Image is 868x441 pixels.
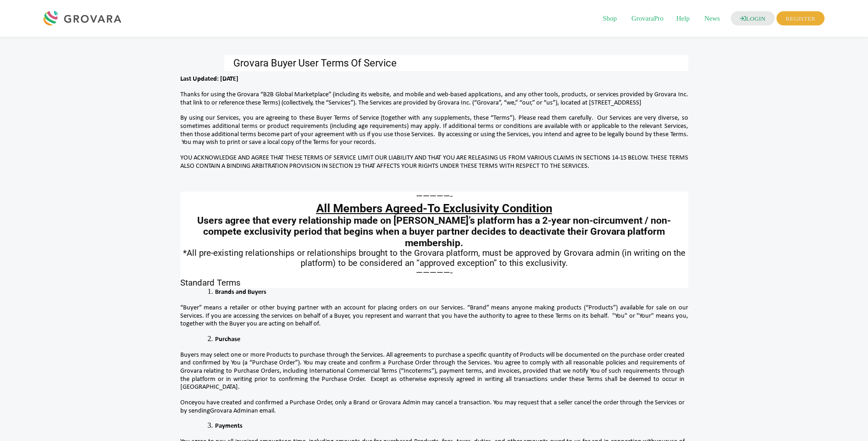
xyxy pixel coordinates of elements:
span: REGISTER [776,11,825,26]
a: Help [670,15,696,22]
span: Thanks for using the Grovara “B2B Global Marketplace” (including its website, and mobile and web-... [180,91,688,106]
span: Standard Terms [180,278,241,288]
span: Once [180,399,194,406]
span: Shop [596,11,623,27]
span: ou have created and confirmed a Purchase Order, only a Brand or Grovara Admin may cancel a transa... [180,399,685,414]
span: All Members Agreed-To Exclusivity Condition [316,202,552,215]
span: GrovaraPro [625,11,670,27]
span: *All pre-existing relationships or relationships brought to the Grovara platform, must be approve... [183,248,685,268]
span: Purchase [215,336,240,343]
span: Help [670,11,696,27]
span: Grovara Admin [210,408,251,414]
span: Grovara Buyer User Terms Of Service [233,57,397,69]
span: an email. [251,408,276,414]
span: Brands and Buyers [215,289,266,296]
span: “Buyer” means a retailer or other buying partner with an account for placing orders on our Servic... [180,304,688,327]
span: By using our Services, you are agreeing to these Buyer Terms of Service (together with any supple... [180,115,688,146]
a: Shop [596,15,623,22]
span: Buyers may select one or more Products to purchase through the Services. All agreements to purcha... [180,352,685,391]
span: YOU ACKNOWLEDGE AND AGREE THAT THESE TERMS OF SERVICE LIMIT OUR LIABILITY AND THAT YOU ARE RELEAS... [180,154,688,170]
a: GrovaraPro [625,15,670,22]
a: LOGIN [731,11,775,26]
span: —————- [416,268,453,278]
span: y [194,399,198,406]
span: —————- [416,191,453,201]
span: Last Updated: [DATE] [180,76,238,83]
span: Payments [215,423,243,430]
span: Users agree that every relationship made on [PERSON_NAME]’s platform has a 2-year non-circumvent ... [197,215,671,248]
span: News [698,11,726,27]
a: News [698,15,726,22]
